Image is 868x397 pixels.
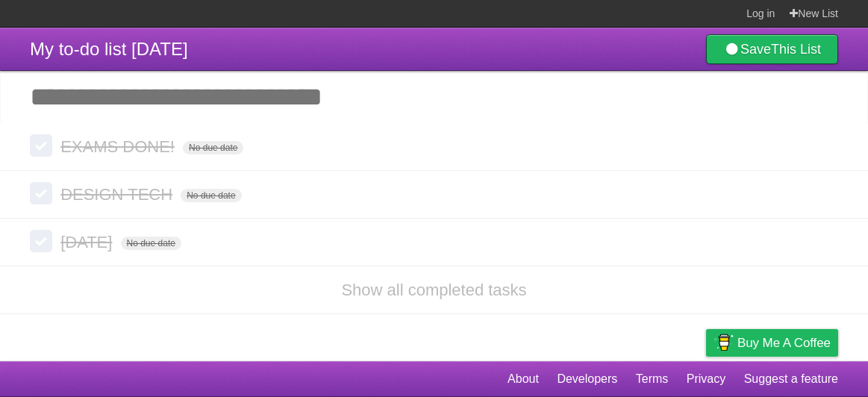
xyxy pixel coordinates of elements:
[706,329,838,357] a: Buy me a coffee
[30,39,188,59] span: My to-do list [DATE]
[508,365,539,393] a: About
[687,365,725,393] a: Privacy
[744,365,838,393] a: Suggest a feature
[341,281,526,299] a: Show all completed tasks
[121,237,181,250] span: No due date
[60,137,178,156] span: EXAMS DONE!
[30,230,52,252] label: Done
[771,42,821,57] b: This List
[557,365,617,393] a: Developers
[30,134,52,157] label: Done
[706,34,838,64] a: SaveThis List
[636,365,669,393] a: Terms
[181,189,241,202] span: No due date
[183,141,243,154] span: No due date
[60,233,116,251] span: [DATE]
[60,185,176,204] span: DESIGN TECH
[30,182,52,204] label: Done
[714,330,734,355] img: Buy me a coffee
[737,330,831,356] span: Buy me a coffee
